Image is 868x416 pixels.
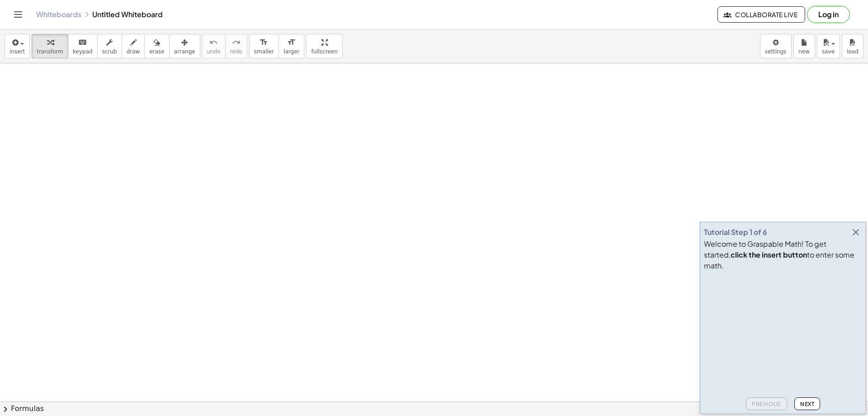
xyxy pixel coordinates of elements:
button: keyboardkeypad [68,34,98,58]
button: insert [5,34,30,58]
button: fullscreen [306,34,342,58]
a: Whiteboards [36,10,81,19]
span: arrange [174,48,195,55]
b: click the insert button [731,250,807,259]
button: arrange [169,34,200,58]
i: format_size [287,37,296,48]
button: format_sizelarger [278,34,304,58]
div: Welcome to Graspable Math! To get started, to enter some math. [704,239,862,271]
button: scrub [97,34,122,58]
button: format_sizesmaller [249,34,279,58]
span: keypad [73,48,93,55]
button: settings [760,34,792,58]
i: redo [232,37,241,48]
span: Next [800,401,814,407]
span: scrub [102,48,117,55]
span: draw [127,48,140,55]
span: settings [765,48,787,55]
span: smaller [254,48,274,55]
button: redoredo [225,34,247,58]
button: load [842,34,863,58]
div: Tutorial Step 1 of 6 [704,227,767,238]
button: Next [794,397,820,410]
span: fullscreen [311,48,337,55]
span: undo [207,48,221,55]
button: undoundo [202,34,226,58]
button: Log in [807,6,850,23]
span: erase [149,48,164,55]
span: larger [283,48,299,55]
span: load [847,48,859,55]
span: redo [230,48,242,55]
button: erase [144,34,169,58]
span: Collaborate Live [725,10,797,19]
button: Collaborate Live [717,6,805,23]
button: new [793,34,815,58]
i: format_size [259,37,268,48]
span: save [822,48,835,55]
button: Toggle navigation [11,7,25,22]
button: transform [32,34,68,58]
span: insert [9,48,25,55]
i: keyboard [78,37,87,48]
button: save [817,34,840,58]
button: draw [122,34,145,58]
span: transform [37,48,63,55]
i: undo [209,37,218,48]
span: new [798,48,810,55]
